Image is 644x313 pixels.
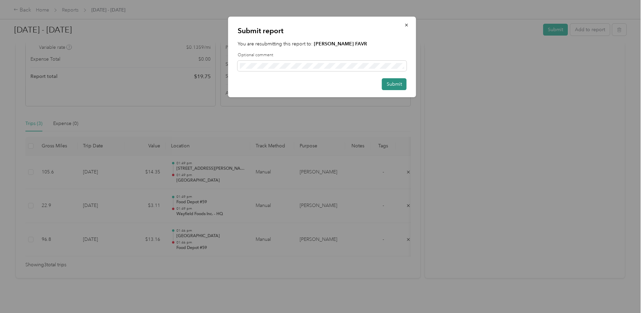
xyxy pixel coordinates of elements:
p: You are resubmitting this report to: [238,40,407,47]
label: Optional comment [238,52,407,58]
p: Submit report [238,26,407,36]
button: Submit [382,78,407,90]
strong: [PERSON_NAME] FAVR [314,41,367,47]
iframe: Everlance-gr Chat Button Frame [606,275,644,313]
